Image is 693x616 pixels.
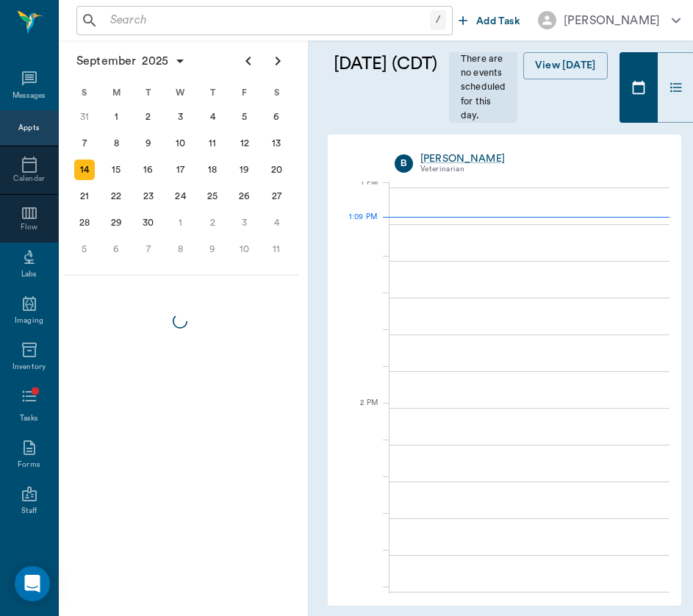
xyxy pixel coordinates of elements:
[202,186,223,207] div: Thursday, September 25, 2025
[266,160,287,180] div: Saturday, September 20, 2025
[106,133,126,154] div: Monday, September 8, 2025
[202,160,223,180] div: Thursday, September 18, 2025
[229,82,261,104] div: F
[15,315,43,326] div: Imaging
[234,107,255,127] div: Friday, September 5, 2025
[266,212,287,233] div: Saturday, October 4, 2025
[564,12,660,29] div: [PERSON_NAME]
[523,52,607,79] button: View [DATE]
[104,10,430,31] input: Search
[420,151,653,166] a: [PERSON_NAME]
[266,133,287,154] div: Saturday, September 13, 2025
[334,52,437,76] h5: [DATE] (CDT)
[234,133,255,154] div: Friday, September 12, 2025
[234,212,255,233] div: Friday, October 3, 2025
[138,239,159,259] div: Tuesday, October 7, 2025
[266,239,287,259] div: Saturday, October 11, 2025
[74,239,95,259] div: Sunday, October 5, 2025
[138,107,159,127] div: Tuesday, September 2, 2025
[138,212,159,233] div: Tuesday, September 30, 2025
[101,82,133,104] div: M
[170,239,191,259] div: Wednesday, October 8, 2025
[263,46,292,76] button: Next page
[69,46,193,76] button: September2025
[74,133,95,154] div: Sunday, September 7, 2025
[132,82,165,104] div: T
[18,123,39,134] div: Appts
[234,239,255,259] div: Friday, October 10, 2025
[430,10,446,30] div: /
[138,133,159,154] div: Tuesday, September 9, 2025
[202,239,223,259] div: Thursday, October 9, 2025
[453,7,526,34] button: Add Task
[73,51,139,71] span: September
[106,186,126,207] div: Monday, September 22, 2025
[202,212,223,233] div: Thursday, October 2, 2025
[74,186,95,207] div: Sunday, September 21, 2025
[449,52,517,123] div: There are no events scheduled for this day.
[170,186,191,207] div: Wednesday, September 24, 2025
[15,566,50,601] div: Open Intercom Messenger
[170,107,191,127] div: Wednesday, September 3, 2025
[106,212,126,233] div: Monday, September 29, 2025
[138,160,159,180] div: Tuesday, September 16, 2025
[202,107,223,127] div: Thursday, September 4, 2025
[18,459,40,470] div: Forms
[196,82,229,104] div: T
[420,163,653,176] div: Veterinarian
[266,107,287,127] div: Saturday, September 6, 2025
[234,186,255,207] div: Friday, September 26, 2025
[68,82,101,104] div: S
[234,160,255,180] div: Friday, September 19, 2025
[106,239,126,259] div: Monday, October 6, 2025
[395,154,413,173] div: B
[526,7,692,34] button: [PERSON_NAME]
[170,133,191,154] div: Wednesday, September 10, 2025
[139,51,171,71] span: 2025
[165,82,197,104] div: W
[12,90,46,101] div: Messages
[340,395,378,432] div: 2 PM
[266,186,287,207] div: Saturday, September 27, 2025
[12,362,46,373] div: Inventory
[170,212,191,233] div: Wednesday, October 1, 2025
[21,269,37,280] div: Labs
[340,175,378,212] div: 1 PM
[106,160,126,180] div: Monday, September 15, 2025
[20,413,38,424] div: Tasks
[74,212,95,233] div: Sunday, September 28, 2025
[74,107,95,127] div: Sunday, August 31, 2025
[21,506,37,517] div: Staff
[202,133,223,154] div: Thursday, September 11, 2025
[74,160,95,180] div: Today, Sunday, September 14, 2025
[106,107,126,127] div: Monday, September 1, 2025
[260,82,292,104] div: S
[234,46,263,76] button: Previous page
[138,186,159,207] div: Tuesday, September 23, 2025
[170,160,191,180] div: Wednesday, September 17, 2025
